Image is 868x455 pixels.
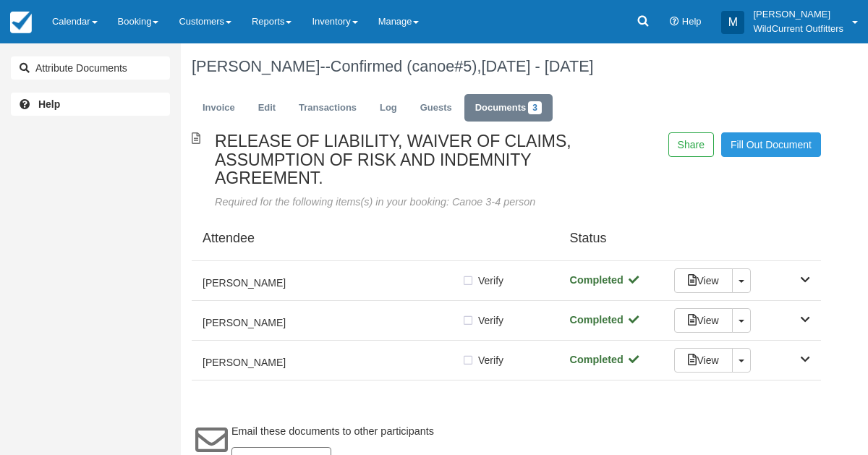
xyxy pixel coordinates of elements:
[559,231,664,246] h4: Status
[215,132,584,187] h2: RELEASE OF LIABILITY, WAIVER OF CLAIMS, ASSUMPTION OF RISK AND INDEMNITY AGREEMENT.
[570,354,640,365] strong: Completed
[721,11,744,34] div: M
[38,98,60,110] b: Help
[203,278,461,289] h5: [PERSON_NAME]
[670,17,679,27] i: Help
[215,195,584,210] div: Required for the following items(s) in your booking: Canoe 3-4 person
[192,231,559,246] h4: Attendee
[478,353,503,367] span: Verify
[192,58,821,75] h1: [PERSON_NAME]--Confirmed (canoe#5),
[528,101,542,114] span: 3
[682,16,702,27] span: Help
[570,314,640,326] strong: Completed
[753,22,843,36] p: WildCurrent Outfitters
[11,56,170,80] button: Attribute Documents
[369,94,408,122] a: Log
[409,94,463,122] a: Guests
[247,94,286,122] a: Edit
[10,12,32,33] img: checkfront-main-nav-mini-logo.png
[231,424,434,439] p: Email these documents to other participants
[721,132,821,157] a: Fill Out Document
[570,274,640,286] strong: Completed
[674,348,732,373] a: View
[674,308,732,333] a: View
[668,132,714,157] button: Share
[11,93,170,116] a: Help
[203,357,461,368] h5: [PERSON_NAME]
[478,273,503,288] span: Verify
[674,268,732,293] a: View
[482,57,594,75] span: [DATE] - [DATE]
[753,7,843,22] p: [PERSON_NAME]
[478,313,503,328] span: Verify
[192,94,246,122] a: Invoice
[464,94,553,122] a: Documents3
[203,318,461,328] h5: [PERSON_NAME]
[288,94,367,122] a: Transactions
